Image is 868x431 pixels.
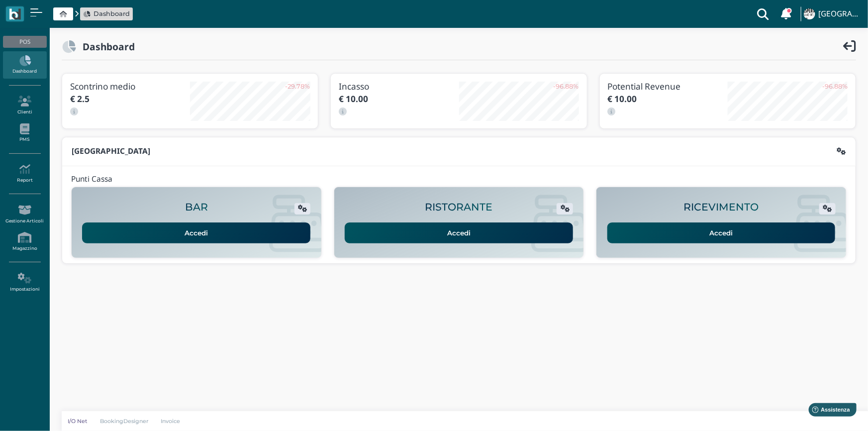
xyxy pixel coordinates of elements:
[339,93,368,105] b: € 10.00
[185,202,208,213] h2: BAR
[3,201,46,228] a: Gestione Articoli
[76,41,135,52] h2: Dashboard
[3,269,46,296] a: Impostazioni
[72,146,150,156] b: [GEOGRAPHIC_DATA]
[82,222,310,243] a: Accedi
[339,82,459,91] h3: Incasso
[94,9,130,18] span: Dashboard
[3,36,46,48] div: POS
[608,93,637,105] b: € 10.00
[345,222,573,243] a: Accedi
[3,51,46,79] a: Dashboard
[3,92,46,119] a: Clienti
[3,160,46,187] a: Report
[425,202,492,213] h2: RISTORANTE
[684,202,759,213] h2: RICEVIMENTO
[797,400,860,423] iframe: Help widget launcher
[608,82,728,91] h3: Potential Revenue
[70,93,90,105] b: € 2.5
[804,8,815,19] img: ...
[818,10,862,18] h4: [GEOGRAPHIC_DATA]
[29,8,66,15] span: Assistenza
[9,8,20,20] img: logo
[3,228,46,255] a: Magazzino
[3,119,46,147] a: PMS
[71,175,112,184] h4: Punti Cassa
[84,9,130,18] a: Dashboard
[607,222,836,243] a: Accedi
[70,82,190,91] h3: Scontrino medio
[802,2,862,26] a: ... [GEOGRAPHIC_DATA]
